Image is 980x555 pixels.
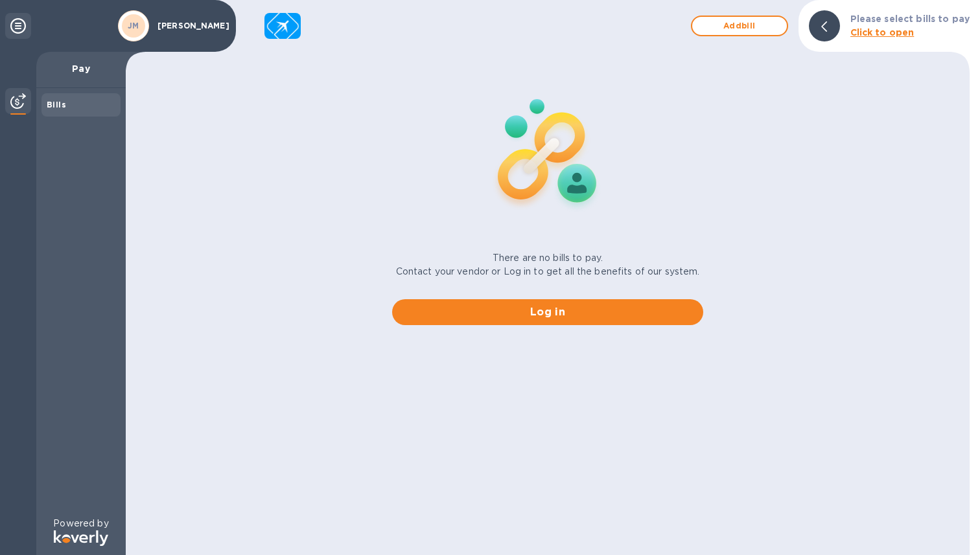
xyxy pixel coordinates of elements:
[392,299,703,325] button: Log in
[396,251,700,278] p: There are no bills to pay. Contact your vendor or Log in to get all the benefits of our system.
[691,16,788,36] button: Addbill
[47,100,66,109] b: Bills
[157,21,222,30] p: [PERSON_NAME]
[54,530,108,546] img: Logo
[703,18,776,34] span: Add bill
[128,21,139,30] b: JM
[53,517,108,530] p: Powered by
[850,14,970,24] b: Please select bills to pay
[47,62,115,75] p: Pay
[402,304,693,320] span: Log in
[850,27,915,38] b: Click to open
